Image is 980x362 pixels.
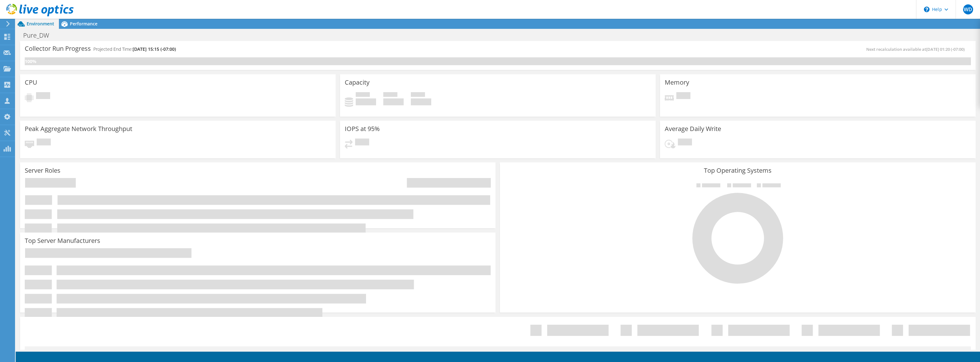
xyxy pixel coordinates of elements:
[37,139,51,147] span: Pending
[345,79,369,86] h3: Capacity
[93,46,176,53] h4: Projected End Time:
[25,167,60,174] h3: Server Roles
[20,32,59,39] h1: Pure_DW
[665,79,689,86] h3: Memory
[356,92,370,98] span: Used
[25,125,132,132] h3: Peak Aggregate Network Throughput
[676,92,690,101] span: Pending
[926,46,965,52] span: [DATE] 01:20 (-07:00)
[356,98,376,105] h4: 0 GiB
[678,139,692,147] span: Pending
[345,125,380,132] h3: IOPS at 95%
[963,4,973,14] span: WD
[866,46,968,52] span: Next recalculation available at
[25,237,100,244] h3: Top Server Manufacturers
[25,79,37,86] h3: CPU
[383,98,404,105] h4: 0 GiB
[505,167,971,174] h3: Top Operating Systems
[665,125,721,132] h3: Average Daily Write
[411,92,425,98] span: Total
[355,139,369,147] span: Pending
[411,98,431,105] h4: 0 GiB
[924,7,930,12] svg: \n
[383,92,397,98] span: Free
[36,92,50,101] span: Pending
[70,21,97,27] span: Performance
[27,21,54,27] span: Environment
[133,46,176,52] span: [DATE] 15:15 (-07:00)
